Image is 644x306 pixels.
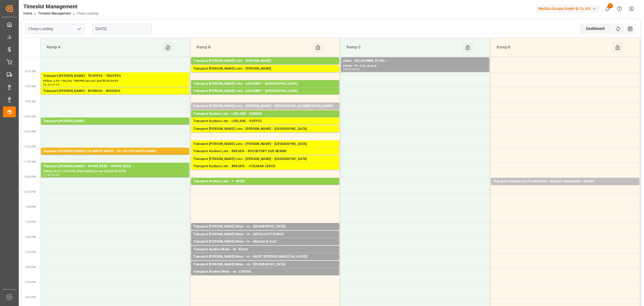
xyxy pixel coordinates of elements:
div: Pallets: 2,TU: 66,City: [GEOGRAPHIC_DATA],Arrival: [DATE] 00:00:00 [493,184,637,189]
div: Pallets: ,TU: 381,City: RUFFEC,Arrival: [DATE] 00:00:00 [193,124,337,129]
div: Pallets: 4,TU: ,City: TILLOY LES MOFFLAINES,Arrival: [DATE] 00:00:00 [43,154,187,159]
div: 11:30 [43,174,51,176]
div: Transport Kuehne Lots - BREGER - ROCHEFORT SUR NENON [193,149,337,154]
a: Home [23,12,32,15]
div: Transport [PERSON_NAME] Mess - m - [GEOGRAPHIC_DATA] [193,224,337,229]
span: 3:00 PM [25,266,36,269]
button: open menu [75,25,83,33]
div: Transport [PERSON_NAME] Lots - [PERSON_NAME] [193,58,337,64]
div: Pallets: 8,TU: 1416,City: [GEOGRAPHIC_DATA],Arrival: [DATE] 00:00:00 [193,87,337,91]
div: Transport [PERSON_NAME] Lots - [PERSON_NAME] - [GEOGRAPHIC_DATA] [193,156,337,162]
span: 1:00 PM [25,205,36,208]
div: Pallets: 3,TU: 106,City: TRAPPES,Arrival: [DATE] 00:00:00 [43,79,187,83]
div: Pallets: 3,TU: 154,City: WISSOUS,Arrival: [DATE] 00:00:00 [43,94,187,98]
button: Help Center [613,3,625,15]
div: Pallets: 6,TU: 365,City: ROCHEFORT SUR NENON,Arrival: [DATE] 00:00:00 [193,154,337,159]
a: Timeslot Management [38,12,71,15]
div: Pallets: ,TU: 26,City: [GEOGRAPHIC_DATA],Arrival: [DATE] 00:00:00 [193,252,337,257]
span: 8:30 AM [25,70,36,73]
div: Pallets: ,TU: 7,City: [GEOGRAPHIC_DATA],Arrival: [DATE] 00:00:00 [193,229,337,234]
div: Transport Kuehne Mess - m - Boves [193,247,337,252]
span: 2:00 PM [25,236,36,239]
div: Transport [PERSON_NAME] Mess - m - SAINT [PERSON_NAME] FALLAVIER [193,254,337,259]
div: Pallets: ,TU: 542,City: [GEOGRAPHIC_DATA],Arrival: [DATE] 00:00:00 [193,117,337,121]
div: Transport [PERSON_NAME] Mess - m - [GEOGRAPHIC_DATA] [193,262,337,267]
div: Pallets: 2,TU: ,City: [GEOGRAPHIC_DATA][PERSON_NAME],Arrival: [DATE] 00:00:00 [193,109,337,113]
div: Timeslot Management [23,2,98,10]
div: 09:00 [52,83,60,86]
div: Transport Kuehne Lots - LEBLANC - DENAIN [193,111,337,117]
div: Transport [PERSON_NAME] Mess - m - SATOLAS ET BONCE [193,232,337,237]
div: Pallets: ,TU: 396,City: [GEOGRAPHIC_DATA],Arrival: [DATE] 00:00:00 [193,132,337,136]
span: 11:30 AM [23,160,36,163]
span: 2:30 PM [25,251,36,254]
div: Pallets: ,TU: ,City: ,Arrival: [343,64,487,68]
div: Transport [PERSON_NAME] [43,119,187,124]
div: 08:30 [352,68,360,70]
div: 12:00 [52,174,60,176]
div: Transport [PERSON_NAME] Lots - GAVIGNET - [GEOGRAPHIC_DATA] [193,81,337,87]
div: Ramp B [195,42,312,52]
div: Melitta Europa GmbH & Co. KG [536,5,599,13]
span: 1 [608,3,613,9]
span: 1:30 PM [25,220,36,223]
button: Melitta Europa GmbH & Co. KG [536,3,601,14]
div: Pallets: 14,TU: 416,City: CARQUEFOU,Arrival: [DATE] 00:00:00 [193,72,337,76]
div: Transport [PERSON_NAME] Mess - m - Moussy le neuf [193,239,337,244]
span: 4:00 PM [25,296,36,299]
div: Transport Kuehne Lots - LEBLANC - RUFFEC [193,119,337,124]
span: 3:30 PM [25,281,36,284]
div: other - DELAVENNE 33 PAL - [343,58,487,64]
div: Transport Kuehne Mess - m - CESTAS [193,269,337,275]
button: show 1 new notifications [601,3,613,15]
div: Transport [PERSON_NAME] Lots - [PERSON_NAME] [193,66,337,72]
div: Pallets: 2,TU: 513,City: [GEOGRAPHIC_DATA],Arrival: [DATE] 00:00:00 [193,147,337,151]
div: Ramp D [495,42,612,52]
div: Pallets: 7,TU: 456,City: [GEOGRAPHIC_DATA],Arrival: [DATE] 00:00:00 [193,94,337,98]
div: Transport [PERSON_NAME] - EPAUX BEZU - EPAUX BEZU [43,164,187,169]
div: Pallets: 1,TU: ,City: [GEOGRAPHIC_DATA],Arrival: [DATE] 00:00:00 [193,267,337,272]
div: Ramp C [345,42,462,52]
div: Pallets: ,TU: 116,City: [GEOGRAPHIC_DATA],Arrival: [DATE] 00:00:00 [43,124,187,129]
div: Ramp A [45,42,162,52]
div: Transport [PERSON_NAME] - TRAPPES - TRAPPES [43,73,187,79]
div: Pallets: 16,TU: 28,City: MIOS,Arrival: [DATE] 00:00:00 [193,184,337,189]
div: Pallets: 22,TU: 534,City: CARQUEFOU,Arrival: [DATE] 00:00:00 [193,64,337,68]
span: 9:00 AM [25,85,36,88]
span: 9:30 AM [25,100,36,103]
div: Pallets: 1,TU: 16,City: [GEOGRAPHIC_DATA][PERSON_NAME],Arrival: [DATE] 00:00:00 [193,259,337,264]
div: Transport [PERSON_NAME] Lots - [PERSON_NAME] - [GEOGRAPHIC_DATA][PERSON_NAME] [193,104,337,109]
div: Pallets: 24,TU: 1932,City: EPAUX BEZU,Arrival: [DATE] 00:00:00 [43,169,187,174]
span: 12:30 PM [23,190,36,193]
input: Type to search/select [25,24,85,34]
span: 11:00 AM [23,145,36,148]
div: Transport [PERSON_NAME] Lots - [PERSON_NAME] - [GEOGRAPHIC_DATA] [193,141,337,147]
div: Pallets: ,TU: 40,City: [GEOGRAPHIC_DATA],Arrival: [DATE] 00:00:00 [193,244,337,249]
div: Transport [PERSON_NAME] LES MOFFLAINES - TILLOY LES MOFFLAINES [43,149,187,154]
div: Transport Dachser Cof Foodservice - Dachser messagerie - Somain [493,179,637,184]
input: DD-MM-YYYY [92,24,152,34]
div: Pallets: ,TU: 38,City: CESTAS,Arrival: [DATE] 00:00:00 [193,275,337,279]
div: Pallets: ,TU: 10,City: SATOLAS ET BONCE,Arrival: [DATE] 00:00:00 [193,237,337,242]
div: Transport [PERSON_NAME] - WISSOUS - WISSOUS [43,88,187,94]
div: Dashboard [580,24,612,34]
span: 12:00 PM [23,175,36,178]
div: Pallets: 6,TU: 374,City: ~COLMAR CEDEX,Arrival: [DATE] 00:00:00 [193,169,337,174]
div: Transport [PERSON_NAME] Lots - GAVIGNET - [GEOGRAPHIC_DATA] [193,88,337,94]
div: Transport Kuehne Lots - BREGER - ~COLMAR CEDEX [193,164,337,169]
div: Pallets: 2,TU: ,City: [GEOGRAPHIC_DATA],Arrival: [DATE] 00:00:00 [193,162,337,166]
span: 10:30 AM [23,130,36,133]
div: Transport Kuehne Lots - ? - MIOS [193,179,337,184]
span: 10:00 AM [23,115,36,118]
div: - [351,68,352,70]
div: Transport [PERSON_NAME] Lots - [PERSON_NAME] - [GEOGRAPHIC_DATA] [193,126,337,132]
div: 08:30 [43,83,51,86]
div: 08:00 [343,68,351,70]
div: - [51,174,52,176]
div: - [51,83,52,86]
